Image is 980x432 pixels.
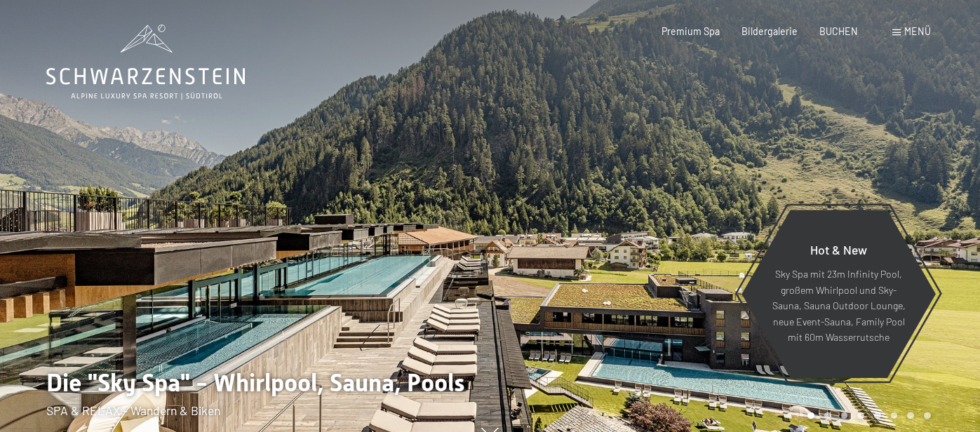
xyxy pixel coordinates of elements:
[807,412,814,419] div: Carousel Page 1 (Current Slide)
[772,266,906,346] p: Sky Spa mit 23m Infinity Pool, großem Whirlpool und Sky-Sauna, Sauna Outdoor Lounge, neue Event-S...
[907,412,914,419] div: Carousel Page 7
[841,412,848,419] div: Carousel Page 3
[662,25,720,37] a: Premium Spa
[924,412,931,419] div: Carousel Page 8
[891,412,898,419] div: Carousel Page 6
[857,412,864,419] div: Carousel Page 4
[741,209,937,379] a: Hot & New Sky Spa mit 23m Infinity Pool, großem Whirlpool und Sky-Sauna, Sauna Outdoor Lounge, ne...
[904,25,931,37] span: Menü
[874,412,881,419] div: Carousel Page 5
[803,412,930,419] div: Carousel Pagination
[810,242,867,257] span: Hot & New
[741,25,798,37] a: Bildergalerie
[819,25,858,37] a: BUCHEN
[824,412,831,419] div: Carousel Page 2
